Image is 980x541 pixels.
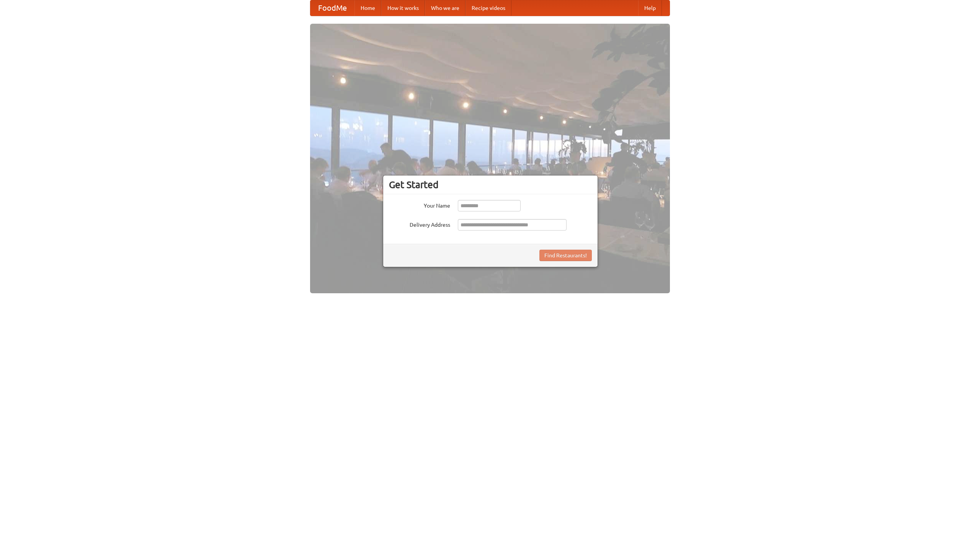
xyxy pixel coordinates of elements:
a: Recipe videos [465,0,511,16]
label: Your Name [389,200,450,210]
a: Who we are [425,0,465,16]
a: Help [638,0,662,16]
label: Delivery Address [389,219,450,229]
button: Find Restaurants! [539,250,592,261]
h3: Get Started [389,179,592,190]
a: Home [354,0,381,16]
a: How it works [381,0,425,16]
a: FoodMe [310,0,354,16]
